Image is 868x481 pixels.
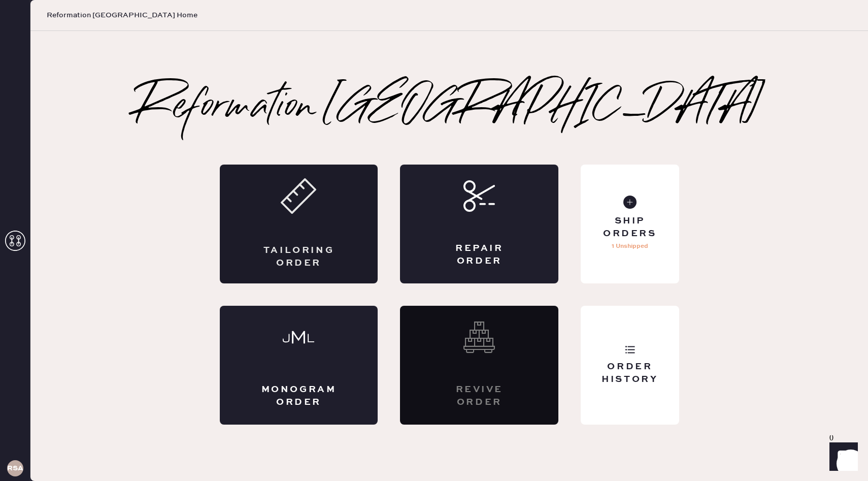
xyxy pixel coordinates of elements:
div: Monogram Order [260,383,338,409]
div: Revive order [441,383,518,409]
div: Order History [589,361,671,386]
h2: Reformation [GEOGRAPHIC_DATA] [136,87,763,128]
div: Tailoring Order [260,244,338,270]
div: Interested? Contact us at care@hemster.co [400,306,558,425]
h3: RSA [7,465,23,472]
div: Repair Order [441,242,518,268]
p: 1 Unshipped [612,240,648,252]
iframe: Front Chat [820,435,863,479]
span: Reformation [GEOGRAPHIC_DATA] Home [47,10,197,20]
div: Ship Orders [589,215,671,240]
